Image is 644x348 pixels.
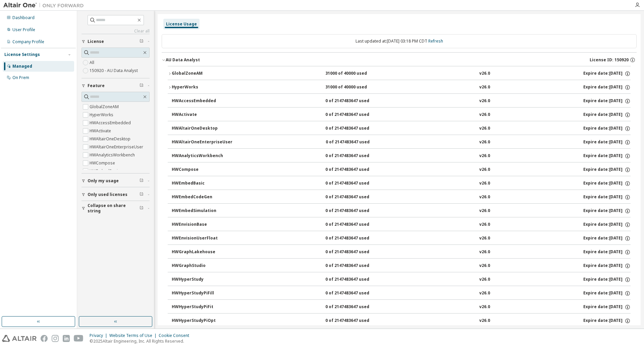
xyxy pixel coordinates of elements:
[172,94,631,109] button: HWAccessEmbedded0 of 2147483647 usedv26.0Expire date:[DATE]
[325,318,386,324] div: 0 of 2147483647 used
[63,335,70,342] img: linkedin.svg
[479,304,490,310] div: v26.0
[172,176,631,191] button: HWEmbedBasic0 of 2147483647 usedv26.0Expire date:[DATE]
[325,235,386,241] div: 0 of 2147483647 used
[166,21,197,27] div: License Usage
[479,235,490,241] div: v26.0
[583,235,631,241] div: Expire date: [DATE]
[583,290,631,296] div: Expire date: [DATE]
[172,235,232,241] div: HWEnvisionUserFloat
[90,111,115,119] label: HyperWorks
[479,71,490,77] div: v26.0
[74,335,84,342] img: youtube.svg
[172,181,232,187] div: HWEmbedBasic
[325,249,386,255] div: 0 of 2147483647 used
[325,71,386,77] div: 31000 of 40000 used
[172,108,631,122] button: HWActivate0 of 2147483647 usedv26.0Expire date:[DATE]
[583,318,631,324] div: Expire date: [DATE]
[325,98,386,104] div: 0 of 2147483647 used
[166,57,200,63] div: AU Data Analyst
[583,304,631,310] div: Expire date: [DATE]
[90,167,121,175] label: HWEmbedBasic
[479,84,490,90] div: v26.0
[583,277,631,283] div: Expire date: [DATE]
[4,52,40,57] div: License Settings
[88,83,105,88] span: Feature
[172,149,631,163] button: HWAnalyticsWorkbench0 of 2147483647 usedv26.0Expire date:[DATE]
[140,178,144,184] span: Clear filter
[479,181,490,187] div: v26.0
[172,139,232,145] div: HWAltairOneEnterpriseUser
[325,153,386,159] div: 0 of 2147483647 used
[90,338,193,344] p: © 2025 Altair Engineering, Inc. All Rights Reserved.
[172,231,631,246] button: HWEnvisionUserFloat0 of 2147483647 usedv26.0Expire date:[DATE]
[479,98,490,104] div: v26.0
[172,286,631,301] button: HWHyperStudyPiFill0 of 2147483647 usedv26.0Expire date:[DATE]
[583,126,631,132] div: Expire date: [DATE]
[583,194,631,200] div: Expire date: [DATE]
[479,167,490,173] div: v26.0
[82,34,150,49] button: License
[172,135,631,150] button: HWAltairOneEnterpriseUser0 of 2147483647 usedv26.0Expire date:[DATE]
[583,167,631,173] div: Expire date: [DATE]
[90,333,109,338] div: Privacy
[479,153,490,159] div: v26.0
[172,217,631,232] button: HWEnvisionBase0 of 2147483647 usedv26.0Expire date:[DATE]
[479,290,490,296] div: v26.0
[168,66,631,81] button: GlobalZoneAM31000 of 40000 usedv26.0Expire date:[DATE]
[172,304,232,310] div: HWHyperStudyPiFit
[325,167,386,173] div: 0 of 2147483647 used
[159,333,193,338] div: Cookie Consent
[583,181,631,187] div: Expire date: [DATE]
[172,84,232,90] div: HyperWorks
[172,98,232,104] div: HWAccessEmbedded
[172,245,631,260] button: HWGraphLakehouse0 of 2147483647 usedv26.0Expire date:[DATE]
[88,203,140,214] span: Collapse on share string
[82,201,150,216] button: Collapse on share string
[479,318,490,324] div: v26.0
[90,119,132,127] label: HWAccessEmbedded
[109,333,159,338] div: Website Terms of Use
[325,222,386,228] div: 0 of 2147483647 used
[590,57,629,63] span: License ID: 150920
[90,59,96,67] label: All
[172,190,631,205] button: HWEmbedCodeGen0 of 2147483647 usedv26.0Expire date:[DATE]
[172,167,232,173] div: HWCompose
[88,178,119,184] span: Only my usage
[479,277,490,283] div: v26.0
[325,263,386,269] div: 0 of 2147483647 used
[12,27,35,32] div: User Profile
[479,249,490,255] div: v26.0
[82,78,150,93] button: Feature
[325,194,386,200] div: 0 of 2147483647 used
[172,112,232,118] div: HWActivate
[172,121,631,136] button: HWAltairOneDesktop0 of 2147483647 usedv26.0Expire date:[DATE]
[168,80,631,95] button: HyperWorks31000 of 40000 usedv26.0Expire date:[DATE]
[172,318,232,324] div: HWHyperStudyPiOpt
[583,263,631,269] div: Expire date: [DATE]
[325,112,386,118] div: 0 of 2147483647 used
[479,126,490,132] div: v26.0
[172,314,631,328] button: HWHyperStudyPiOpt0 of 2147483647 usedv26.0Expire date:[DATE]
[90,159,116,167] label: HWCompose
[90,127,112,135] label: HWActivate
[583,222,631,228] div: Expire date: [DATE]
[140,192,144,197] span: Clear filter
[325,277,386,283] div: 0 of 2147483647 used
[172,208,232,214] div: HWEmbedSimulation
[583,249,631,255] div: Expire date: [DATE]
[162,53,637,67] button: AU Data AnalystLicense ID: 150920
[172,272,631,287] button: HWHyperStudy0 of 2147483647 usedv26.0Expire date:[DATE]
[428,38,443,44] a: Refresh
[88,39,104,44] span: License
[82,187,150,202] button: Only used licenses
[12,75,29,80] div: On Prem
[479,222,490,228] div: v26.0
[479,208,490,214] div: v26.0
[479,139,490,145] div: v26.0
[140,83,144,88] span: Clear filter
[3,2,87,9] img: Altair One
[583,139,631,145] div: Expire date: [DATE]
[479,112,490,118] div: v26.0
[172,249,232,255] div: HWGraphLakehouse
